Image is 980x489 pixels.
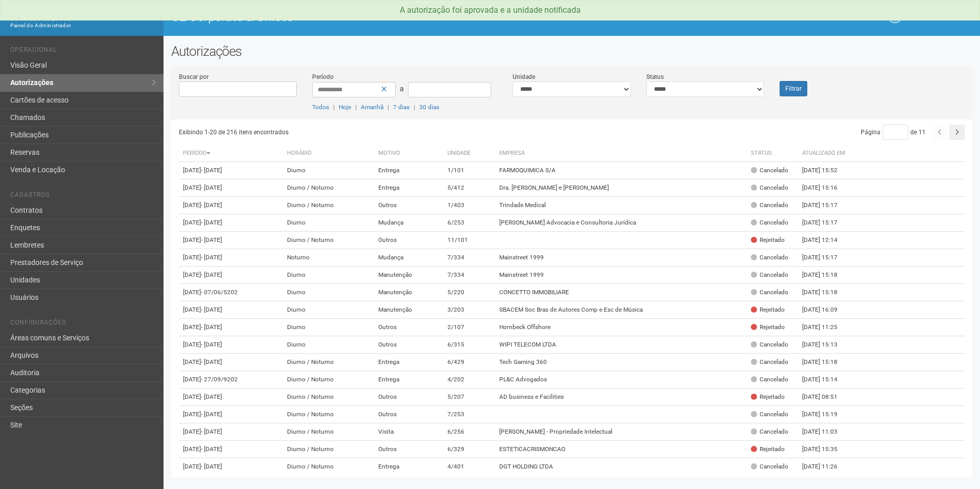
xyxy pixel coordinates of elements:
[201,184,222,191] span: - [DATE]
[179,267,283,284] td: [DATE]
[10,191,156,202] li: Cadastros
[798,179,854,197] td: [DATE] 15:16
[374,389,444,406] td: Outros
[179,232,283,249] td: [DATE]
[495,441,746,458] td: ESTETICACRISMONCAO
[201,167,222,174] span: - [DATE]
[374,371,444,389] td: Entrega
[283,267,374,284] td: Diurno
[798,371,854,389] td: [DATE] 15:14
[283,162,374,179] td: Diurno
[751,271,788,279] div: Cancelado
[201,411,222,418] span: - [DATE]
[355,104,357,111] span: |
[374,319,444,336] td: Outros
[374,423,444,441] td: Visita
[333,104,335,111] span: |
[798,232,854,249] td: [DATE] 12:14
[798,249,854,267] td: [DATE] 15:17
[495,458,746,476] td: DGT HOLDING LTDA
[798,423,854,441] td: [DATE] 11:03
[179,354,283,371] td: [DATE]
[495,371,746,389] td: PL&C Advogados
[361,104,383,111] a: Amanhã
[751,323,785,332] div: Rejeitado
[179,162,283,179] td: [DATE]
[201,289,238,296] span: - 07/06/5202
[443,284,495,301] td: 5/220
[495,301,746,319] td: SBACEM Soc Bras de Autores Comp e Esc de Música
[179,389,283,406] td: [DATE]
[443,423,495,441] td: 6/256
[374,232,444,249] td: Outros
[495,249,746,267] td: Mainstreet 1999
[798,389,854,406] td: [DATE] 08:51
[374,249,444,267] td: Mudança
[283,301,374,319] td: Diurno
[443,336,495,354] td: 6/315
[751,253,788,262] div: Cancelado
[443,267,495,284] td: 7/334
[283,319,374,336] td: Diurno
[374,301,444,319] td: Manutenção
[339,104,351,111] a: Hoje
[751,340,788,349] div: Cancelado
[495,389,746,406] td: AD business e Facilities
[201,323,222,331] span: - [DATE]
[179,284,283,301] td: [DATE]
[283,249,374,267] td: Noturno
[374,441,444,458] td: Outros
[443,319,495,336] td: 2/107
[179,371,283,389] td: [DATE]
[283,354,374,371] td: Diurno / Noturno
[179,441,283,458] td: [DATE]
[495,162,746,179] td: FARMOQUIMICA S/A
[201,463,222,470] span: - [DATE]
[283,336,374,354] td: Diurno
[443,249,495,267] td: 7/334
[201,219,222,226] span: - [DATE]
[798,197,854,214] td: [DATE] 15:17
[179,423,283,441] td: [DATE]
[798,214,854,232] td: [DATE] 15:17
[171,10,564,24] h1: O2 Corporate & Offices
[283,441,374,458] td: Diurno / Noturno
[179,197,283,214] td: [DATE]
[798,284,854,301] td: [DATE] 15:18
[751,218,788,227] div: Cancelado
[751,236,785,244] div: Rejeitado
[495,319,746,336] td: Hornbeck Offshore
[374,145,444,162] th: Motivo
[387,104,389,111] span: |
[443,371,495,389] td: 4/202
[283,458,374,476] td: Diurno / Noturno
[10,319,156,330] li: Configurações
[798,267,854,284] td: [DATE] 15:18
[374,162,444,179] td: Entrega
[374,354,444,371] td: Entrega
[443,458,495,476] td: 4/401
[283,371,374,389] td: Diurno / Noturno
[751,305,785,314] div: Rejeitado
[10,46,156,57] li: Operacional
[495,336,746,354] td: WIPI TELECOM LTDA
[283,179,374,197] td: Diurno / Noturno
[495,197,746,214] td: Trindade Medical
[861,129,926,136] span: Página de 11
[312,104,329,111] a: Todos
[495,214,746,232] td: [PERSON_NAME] Advocacia e Consultoria Jurídica
[179,406,283,423] td: [DATE]
[751,358,788,366] div: Cancelado
[283,389,374,406] td: Diurno / Noturno
[798,354,854,371] td: [DATE] 15:18
[495,267,746,284] td: Mainstreet 1999
[179,301,283,319] td: [DATE]
[400,85,404,93] span: a
[798,406,854,423] td: [DATE] 15:19
[374,214,444,232] td: Mudança
[283,406,374,423] td: Diurno / Noturno
[201,254,222,261] span: - [DATE]
[798,441,854,458] td: [DATE] 15:35
[283,145,374,162] th: Horário
[10,21,156,30] div: Painel do Administrador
